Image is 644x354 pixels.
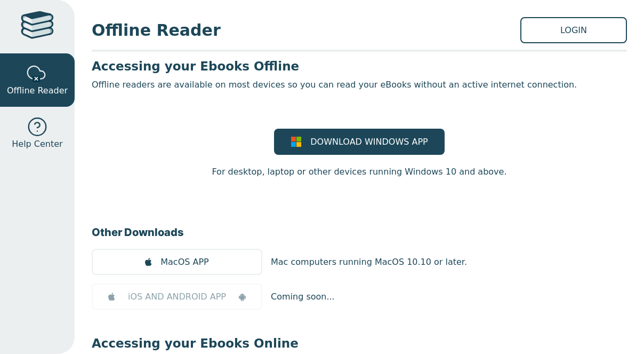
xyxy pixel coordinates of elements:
[92,335,627,351] h3: Accessing your Ebooks Online
[160,256,208,269] span: MacOS APP
[274,129,445,155] a: DOWNLOAD WINDOWS APP
[271,256,467,269] p: Mac computers running MacOS 10.10 or later.
[7,84,68,97] span: Offline Reader
[12,138,62,151] span: Help Center
[92,58,627,74] h3: Accessing your Ebooks Offline
[520,17,627,43] a: LOGIN
[271,290,335,303] p: Coming soon...
[92,249,262,275] a: MacOS APP
[92,18,520,42] span: Offline Reader
[92,78,627,91] p: Offline readers are available on most devices so you can read your eBooks without an active inter...
[212,166,506,178] p: For desktop, laptop or other devices running Windows 10 and above.
[310,136,428,148] span: DOWNLOAD WINDOWS APP
[128,290,226,303] span: iOS AND ANDROID APP
[92,224,627,240] h3: Other Downloads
